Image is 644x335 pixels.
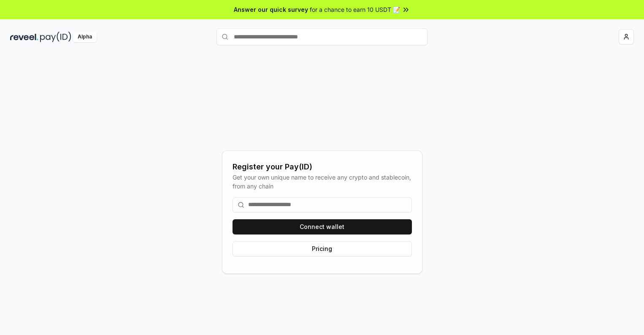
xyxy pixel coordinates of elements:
div: Alpha [73,32,97,42]
button: Connect wallet [233,219,412,234]
img: pay_id [40,32,71,42]
span: for a chance to earn 10 USDT 📝 [310,5,400,14]
div: Register your Pay(ID) [233,161,412,173]
div: Get your own unique name to receive any crypto and stablecoin, from any chain [233,173,412,191]
button: Pricing [233,241,412,256]
img: reveel_dark [10,32,38,42]
span: Answer our quick survey [234,5,308,14]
